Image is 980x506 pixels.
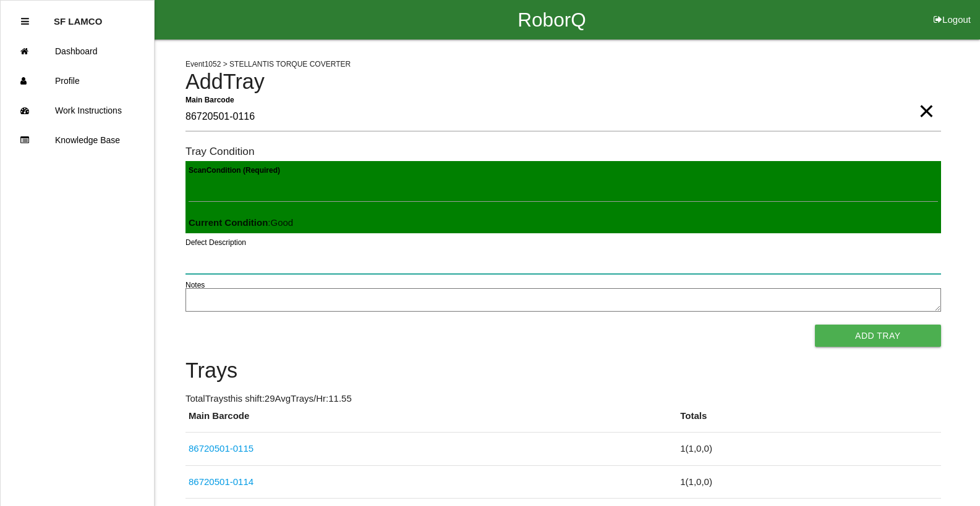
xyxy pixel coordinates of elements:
a: Work Instructions [1,96,154,125]
span: : Good [189,217,293,228]
h4: Add Tray [185,70,941,94]
label: Defect Description [185,237,246,248]
b: Scan Condition (Required) [189,166,280,175]
a: Profile [1,66,154,96]
b: Current Condition [189,217,268,228]
b: Main Barcode [185,95,234,104]
div: Close [21,7,29,36]
a: Knowledge Base [1,125,154,155]
a: 86720501-0114 [189,476,254,487]
p: SF LAMCO [54,7,102,27]
th: Totals [677,409,940,433]
td: 1 ( 1 , 0 , 0 ) [677,465,940,499]
input: Required [185,103,941,131]
label: Notes [185,280,205,291]
th: Main Barcode [185,409,677,433]
p: Total Trays this shift: 29 Avg Trays /Hr: 11.55 [185,392,941,406]
a: Dashboard [1,36,154,66]
span: Clear Input [918,86,934,111]
h6: Tray Condition [185,146,941,157]
a: 86720501-0115 [189,443,254,454]
button: Add Tray [815,325,941,347]
h4: Trays [185,359,941,383]
td: 1 ( 1 , 0 , 0 ) [677,433,940,466]
span: Event 1052 > STELLANTIS TORQUE COVERTER [185,60,351,68]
